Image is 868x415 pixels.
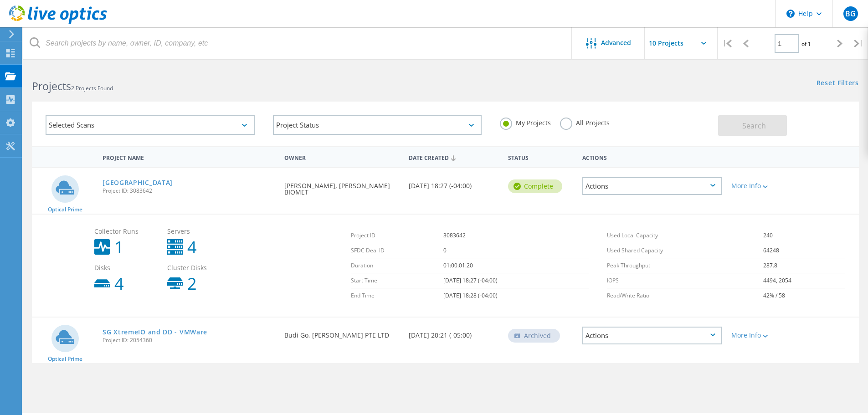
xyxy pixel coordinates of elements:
[508,329,560,343] div: Archived
[103,338,275,343] span: Project ID: 2054360
[607,243,763,258] td: Used Shared Capacity
[351,288,443,303] td: End Time
[443,243,589,258] td: 0
[786,10,795,18] svg: \n
[94,228,158,235] span: Collector Runs
[500,118,551,126] label: My Projects
[845,10,856,17] span: BG
[71,84,113,92] span: 2 Projects Found
[94,265,158,271] span: Disks
[351,273,443,288] td: Start Time
[443,273,589,288] td: [DATE] 18:27 (-04:00)
[9,19,107,26] a: Live Optics Dashboard
[273,115,482,135] div: Project Status
[46,115,255,135] div: Selected Scans
[48,207,82,212] span: Optical Prime
[718,27,736,60] div: |
[801,40,811,48] span: of 1
[560,118,610,126] label: All Projects
[404,168,503,198] div: [DATE] 18:27 (-04:00)
[607,273,763,288] td: IOPS
[404,318,503,348] div: [DATE] 20:21 (-05:00)
[731,183,788,189] div: More Info
[582,327,722,344] div: Actions
[578,149,727,165] div: Actions
[280,168,404,205] div: [PERSON_NAME], [PERSON_NAME] BIOMET
[103,179,173,186] a: [GEOGRAPHIC_DATA]
[167,265,231,271] span: Cluster Disks
[103,188,275,194] span: Project ID: 3083642
[742,121,766,131] span: Search
[849,27,868,60] div: |
[187,276,197,292] b: 2
[607,288,763,303] td: Read/Write Ratio
[443,258,589,273] td: 01:00:01:20
[48,356,82,362] span: Optical Prime
[23,27,572,59] input: Search projects by name, owner, ID, company, etc
[98,149,280,165] div: Project Name
[763,228,845,243] td: 240
[280,318,404,348] div: Budi Go, [PERSON_NAME] PTE LTD
[187,239,197,256] b: 4
[763,243,845,258] td: 64248
[607,258,763,273] td: Peak Throughput
[351,228,443,243] td: Project ID
[167,228,231,235] span: Servers
[32,79,71,93] b: Projects
[280,149,404,165] div: Owner
[763,273,845,288] td: 4494, 2054
[114,276,124,292] b: 4
[351,243,443,258] td: SFDC Deal ID
[503,149,578,165] div: Status
[351,258,443,273] td: Duration
[763,258,845,273] td: 287.8
[817,80,859,87] a: Reset Filters
[103,329,207,335] a: SG XtremeIO and DD - VMWare
[443,288,589,303] td: [DATE] 18:28 (-04:00)
[114,239,124,256] b: 1
[601,40,631,46] span: Advanced
[443,228,589,243] td: 3083642
[404,149,503,166] div: Date Created
[508,179,562,193] div: Complete
[718,115,787,136] button: Search
[763,288,845,303] td: 42% / 58
[731,332,788,338] div: More Info
[607,228,763,243] td: Used Local Capacity
[582,177,722,195] div: Actions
